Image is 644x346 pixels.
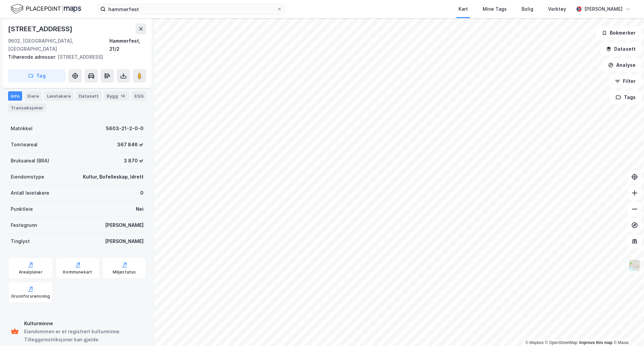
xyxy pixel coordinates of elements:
[119,93,126,99] div: 14
[610,314,644,346] div: Kontrollprogram for chat
[109,37,146,53] div: Hammerfest, 21/2
[610,314,644,346] iframe: Chat Widget
[596,26,641,40] button: Bokmerker
[105,237,144,245] div: [PERSON_NAME]
[11,3,81,15] img: logo.f888ab2527a4732fd821a326f86c7f29.svg
[8,69,66,83] button: Tag
[8,103,46,112] div: Transaksjoner
[25,91,42,101] div: Eiere
[548,5,566,13] div: Verktøy
[76,91,101,101] div: Datasett
[117,141,144,149] div: 367 846 ㎡
[602,58,641,72] button: Analyse
[11,125,33,133] div: Matrikkel
[483,5,507,13] div: Mine Tags
[584,5,623,13] div: [PERSON_NAME]
[140,189,144,197] div: 0
[11,141,38,149] div: Tomteareal
[24,319,144,328] div: Kulturminne
[11,237,30,245] div: Tinglyst
[459,5,468,13] div: Kart
[104,91,129,101] div: Bygg
[8,53,141,61] div: [STREET_ADDRESS]
[609,75,641,88] button: Filter
[11,189,49,197] div: Antall leietakere
[136,205,144,213] div: Nei
[105,221,144,229] div: [PERSON_NAME]
[11,221,37,229] div: Festegrunn
[124,157,144,165] div: 3 870 ㎡
[8,54,58,60] span: Tilhørende adresser:
[525,340,544,345] a: Mapbox
[579,340,612,345] a: Improve this map
[11,157,49,165] div: Bruksareal (BRA)
[106,4,277,14] input: Søk på adresse, matrikkel, gårdeiere, leietakere eller personer
[113,269,136,275] div: Miljøstatus
[24,328,144,344] div: Eiendommen er et registrert kulturminne. Tilleggsrestriksjoner kan gjelde.
[106,125,144,133] div: 5603-21-2-0-0
[11,173,44,181] div: Eiendomstype
[83,173,144,181] div: Kultur, Bofelleskap, Idrett
[63,269,92,275] div: Kommunekart
[610,91,641,104] button: Tags
[132,91,146,101] div: ESG
[522,5,533,13] div: Bolig
[600,42,641,56] button: Datasett
[545,340,578,345] a: OpenStreetMap
[8,91,22,101] div: Info
[11,205,33,213] div: Punktleie
[8,37,109,53] div: 9602, [GEOGRAPHIC_DATA], [GEOGRAPHIC_DATA]
[44,91,73,101] div: Leietakere
[628,259,641,272] img: Z
[19,269,43,275] div: Arealplaner
[8,23,74,34] div: [STREET_ADDRESS]
[11,294,50,299] div: Grunnforurensning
